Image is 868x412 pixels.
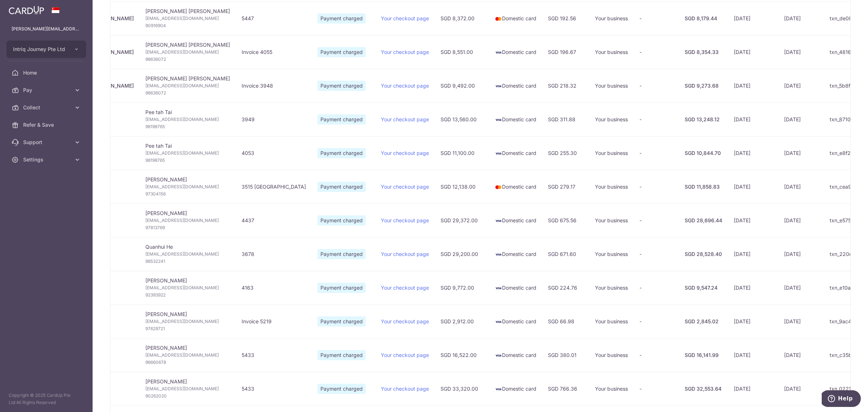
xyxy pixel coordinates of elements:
[318,350,366,360] span: Payment charged
[23,121,71,129] span: Refer & Save
[381,116,429,122] a: Your checkout page
[140,304,236,338] td: [PERSON_NAME]
[435,271,489,304] td: SGD 9,772.00
[145,251,230,258] span: [EMAIL_ADDRESS][DOMAIN_NAME]
[145,15,230,22] span: [EMAIL_ADDRESS][DOMAIN_NAME]
[589,102,634,136] td: Your business
[145,318,230,325] span: [EMAIL_ADDRESS][DOMAIN_NAME]
[16,5,31,12] span: Help
[495,184,502,191] img: mastercard-sm-87a3fd1e0bddd137fecb07648320f44c262e2538e7db6024463105ddbc961eb2.png
[140,237,236,271] td: Quanhui He
[236,35,312,69] td: Invoice 4055
[318,384,366,394] span: Payment charged
[542,304,589,338] td: SGD 66.98
[495,83,502,90] img: visa-sm-192604c4577d2d35970c8ed26b86981c2741ebd56154ab54ad91a526f0f24972.png
[236,102,312,136] td: 3949
[489,1,542,35] td: Domestic card
[778,304,824,338] td: [DATE]
[145,116,230,123] span: [EMAIL_ADDRESS][DOMAIN_NAME]
[381,217,429,223] a: Your checkout page
[435,237,489,271] td: SGD 29,200.00
[542,271,589,304] td: SGD 224.76
[381,318,429,324] a: Your checkout page
[381,15,429,21] a: Your checkout page
[634,69,679,102] td: -
[23,69,71,76] span: Home
[236,170,312,203] td: 3515 [GEOGRAPHIC_DATA]
[495,116,502,123] img: visa-sm-192604c4577d2d35970c8ed26b86981c2741ebd56154ab54ad91a526f0f24972.png
[381,150,429,156] a: Your checkout page
[542,102,589,136] td: SGD 311.88
[23,104,71,111] span: Collect
[381,386,429,392] a: Your checkout page
[145,89,230,97] span: 98636072
[489,304,542,338] td: Domestic card
[728,69,778,102] td: [DATE]
[634,136,679,170] td: -
[685,15,722,22] div: SGD 8,179.44
[318,47,366,57] span: Payment charged
[542,372,589,405] td: SGD 766.36
[140,271,236,304] td: [PERSON_NAME]
[489,237,542,271] td: Domestic card
[435,338,489,372] td: SGD 16,522.00
[589,69,634,102] td: Your business
[542,136,589,170] td: SGD 255.30
[145,157,230,164] span: 98198765
[634,170,679,203] td: -
[145,217,230,224] span: [EMAIL_ADDRESS][DOMAIN_NAME]
[23,87,71,94] span: Pay
[822,390,861,408] iframe: Opens a widget where you can find more information
[634,304,679,338] td: -
[318,283,366,293] span: Payment charged
[145,56,230,63] span: 98636072
[634,338,679,372] td: -
[489,203,542,237] td: Domestic card
[435,170,489,203] td: SGD 12,138.00
[778,203,824,237] td: [DATE]
[589,203,634,237] td: Your business
[778,271,824,304] td: [DATE]
[778,69,824,102] td: [DATE]
[140,69,236,102] td: [PERSON_NAME] [PERSON_NAME]
[145,284,230,291] span: [EMAIL_ADDRESS][DOMAIN_NAME]
[145,392,230,400] span: 90262020
[728,271,778,304] td: [DATE]
[140,203,236,237] td: [PERSON_NAME]
[236,237,312,271] td: 3678
[7,41,86,58] button: Intriq Journey Pte Ltd
[728,237,778,271] td: [DATE]
[778,338,824,372] td: [DATE]
[145,385,230,392] span: [EMAIL_ADDRESS][DOMAIN_NAME]
[489,69,542,102] td: Domestic card
[685,82,722,89] div: SGD 9,273.68
[381,285,429,291] a: Your checkout page
[145,190,230,198] span: 97304156
[236,338,312,372] td: 5433
[140,35,236,69] td: [PERSON_NAME] [PERSON_NAME]
[589,304,634,338] td: Your business
[489,372,542,405] td: Domestic card
[236,372,312,405] td: 5433
[685,352,722,359] div: SGD 16,141.99
[145,325,230,332] span: 97629721
[489,170,542,203] td: Domestic card
[318,249,366,259] span: Payment charged
[145,183,230,190] span: [EMAIL_ADDRESS][DOMAIN_NAME]
[435,102,489,136] td: SGD 13,560.00
[145,224,230,231] span: 97813769
[778,35,824,69] td: [DATE]
[728,102,778,136] td: [DATE]
[140,136,236,170] td: Pee tah Tai
[634,203,679,237] td: -
[236,203,312,237] td: 4437
[634,372,679,405] td: -
[495,49,502,56] img: visa-sm-192604c4577d2d35970c8ed26b86981c2741ebd56154ab54ad91a526f0f24972.png
[728,304,778,338] td: [DATE]
[318,13,366,24] span: Payment charged
[542,338,589,372] td: SGD 380.01
[318,182,366,192] span: Payment charged
[778,102,824,136] td: [DATE]
[145,22,230,29] span: 90916904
